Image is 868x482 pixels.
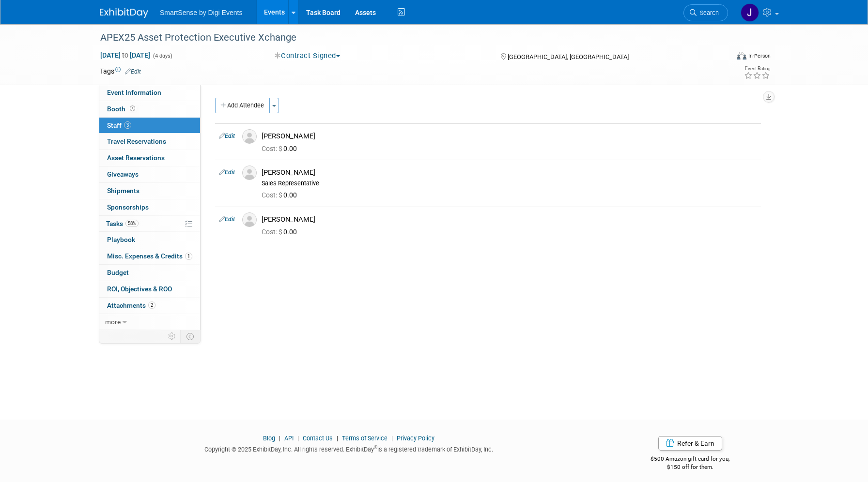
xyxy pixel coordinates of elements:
[342,435,387,442] a: Terms of Service
[99,248,200,264] a: Misc. Expenses & Credits1
[262,228,283,236] span: Cost: $
[295,435,301,442] span: |
[697,9,719,16] span: Search
[271,51,344,61] button: Contract Signed
[671,50,771,65] div: Event Format
[181,330,201,343] td: Toggle Event Tabs
[374,445,377,450] sup: ®
[262,145,301,152] span: 0.00
[128,105,137,112] span: Booth not reserved yet
[152,53,172,59] span: (4 days)
[99,232,200,248] a: Playbook
[124,121,131,129] span: 3
[219,216,235,223] a: Edit
[107,187,139,195] span: Shipments
[508,53,629,60] span: [GEOGRAPHIC_DATA], [GEOGRAPHIC_DATA]
[160,9,242,16] span: SmartSense by Digi Events
[741,3,759,22] img: Jeff Eltringham
[107,285,172,293] span: ROI, Objectives & ROO
[303,435,333,442] a: Contact Us
[263,435,275,442] a: Blog
[219,169,235,176] a: Edit
[262,132,757,141] div: [PERSON_NAME]
[744,66,770,71] div: Event Rating
[107,105,137,113] span: Booth
[737,52,746,60] img: Format-Inperson.png
[334,435,341,442] span: |
[389,435,395,442] span: |
[105,318,121,326] span: more
[107,121,131,129] span: Staff
[107,154,165,162] span: Asset Reservations
[99,298,200,314] a: Attachments2
[284,435,294,442] a: API
[100,443,598,454] div: Copyright © 2025 ExhibitDay, Inc. All rights reserved. ExhibitDay is a registered trademark of Ex...
[658,436,722,451] a: Refer & Earn
[125,220,139,227] span: 58%
[164,330,181,343] td: Personalize Event Tab Strip
[215,98,270,113] button: Add Attendee
[748,52,771,60] div: In-Person
[262,228,301,236] span: 0.00
[612,449,769,471] div: $500 Amazon gift card for you,
[99,101,200,117] a: Booth
[97,29,713,46] div: APEX25 Asset Protection Executive Xchange
[107,269,129,276] span: Budget
[107,252,192,260] span: Misc. Expenses & Credits
[99,150,200,166] a: Asset Reservations
[107,203,149,211] span: Sponsorships
[612,463,769,471] div: $150 off for them.
[99,166,200,182] a: Giveaways
[99,199,200,215] a: Sponsorships
[125,68,141,75] a: Edit
[107,170,139,178] span: Giveaways
[107,137,166,145] span: Travel Reservations
[262,191,301,199] span: 0.00
[242,129,257,144] img: Associate-Profile-5.png
[185,253,192,260] span: 1
[107,236,135,243] span: Playbook
[100,51,151,60] span: [DATE] [DATE]
[277,435,283,442] span: |
[242,166,257,180] img: Associate-Profile-5.png
[99,314,200,330] a: more
[100,8,148,18] img: ExhibitDay
[99,281,200,297] a: ROI, Objectives & ROO
[242,212,257,227] img: Associate-Profile-5.png
[262,168,757,177] div: [PERSON_NAME]
[99,216,200,232] a: Tasks58%
[107,301,155,309] span: Attachments
[121,51,130,59] span: to
[219,133,235,139] a: Edit
[100,66,141,76] td: Tags
[262,180,757,187] div: Sales Representative
[99,134,200,150] a: Travel Reservations
[683,4,728,21] a: Search
[99,183,200,199] a: Shipments
[106,220,139,227] span: Tasks
[262,215,757,224] div: [PERSON_NAME]
[99,85,200,101] a: Event Information
[148,301,155,309] span: 2
[99,265,200,281] a: Budget
[262,145,283,152] span: Cost: $
[99,118,200,134] a: Staff3
[107,89,161,96] span: Event Information
[397,435,434,442] a: Privacy Policy
[262,191,283,199] span: Cost: $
